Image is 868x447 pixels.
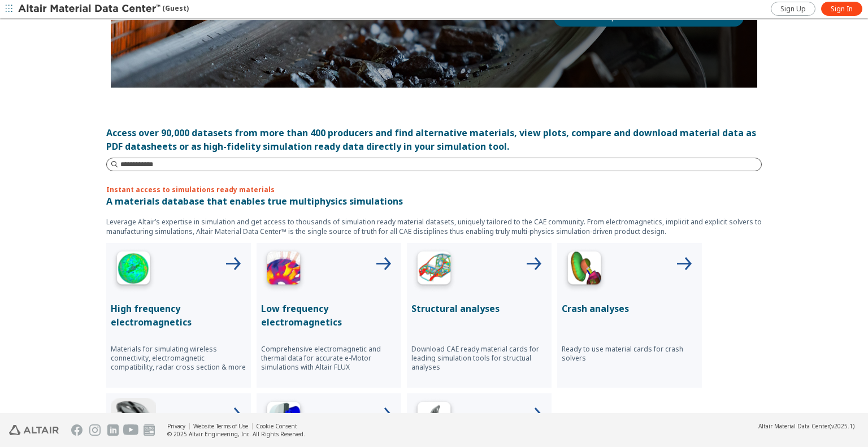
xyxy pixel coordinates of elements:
a: Sign In [821,2,862,16]
a: Website Terms of Use [193,422,248,430]
span: Sign Up [780,5,806,14]
p: A materials database that enables true multiphysics simulations [106,194,762,208]
p: Comprehensive electromagnetic and thermal data for accurate e-Motor simulations with Altair FLUX [261,345,397,372]
div: (Guest) [18,3,189,15]
img: Crash Analyses Icon [562,248,607,293]
p: Download CAE ready material cards for leading simulation tools for structual analyses [411,345,547,372]
p: Ready to use material cards for crash solvers [562,345,697,363]
a: Sign Up [771,2,815,16]
span: Altair Material Data Center [758,422,830,430]
a: Privacy [167,422,185,430]
img: Injection Molding Icon [111,398,156,443]
button: Crash Analyses IconCrash analysesReady to use material cards for crash solvers [557,243,702,388]
img: Low Frequency Icon [261,248,306,293]
img: Altair Engineering [9,425,59,435]
div: Access over 90,000 datasets from more than 400 producers and find alternative materials, view plo... [106,126,762,153]
p: Leverage Altair’s expertise in simulation and get access to thousands of simulation ready materia... [106,217,762,236]
a: Cookie Consent [256,422,297,430]
p: Instant access to simulations ready materials [106,185,762,194]
button: High Frequency IconHigh frequency electromagneticsMaterials for simulating wireless connectivity,... [106,243,251,388]
p: Low frequency electromagnetics [261,302,397,329]
button: Low Frequency IconLow frequency electromagneticsComprehensive electromagnetic and thermal data fo... [257,243,401,388]
img: High Frequency Icon [111,248,156,293]
div: © 2025 Altair Engineering, Inc. All Rights Reserved. [167,430,305,438]
button: Structural Analyses IconStructural analysesDownload CAE ready material cards for leading simulati... [407,243,552,388]
p: Materials for simulating wireless connectivity, electromagnetic compatibility, radar cross sectio... [111,345,246,372]
p: High frequency electromagnetics [111,302,246,329]
img: Altair Material Data Center [18,3,162,15]
p: Structural analyses [411,302,547,315]
img: Structural Analyses Icon [411,248,457,293]
span: Sign In [831,5,853,14]
div: (v2025.1) [758,422,854,430]
p: Crash analyses [562,302,697,315]
img: Polymer Extrusion Icon [261,398,306,443]
img: 3D Printing Icon [411,398,457,443]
